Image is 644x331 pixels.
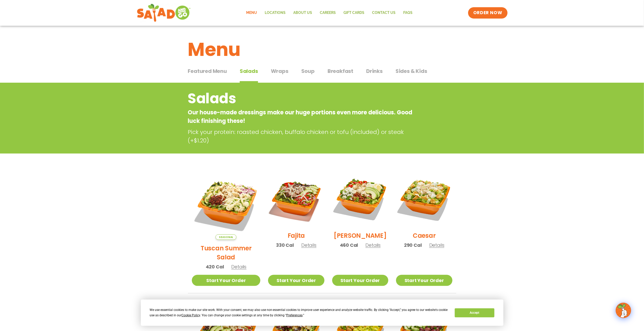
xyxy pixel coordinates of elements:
span: Featured Menu [188,67,227,75]
img: Product photo for Cobb Salad [332,171,388,227]
a: Menu [243,7,261,19]
h2: Salads [188,88,415,109]
span: Details [429,242,444,248]
div: We use essential cookies to make our site work. With your consent, we may also use non-essential ... [150,307,449,318]
h2: Fajita [288,231,305,240]
h2: Caesar [413,231,436,240]
span: Details [365,242,381,248]
span: 290 Cal [404,242,422,249]
span: Soup [301,67,315,75]
div: Tabbed content [188,65,456,83]
a: Contact Us [368,7,400,19]
span: 460 Cal [340,242,358,249]
img: wpChatIcon [616,303,631,318]
div: Cookie Consent Prompt [141,300,503,326]
p: Pick your protein: roasted chicken, buffalo chicken or tofu (included) or steak (+$1.20) [188,128,417,145]
span: Seasonal [216,234,236,240]
span: ORDER NOW [473,10,502,16]
span: Wraps [271,67,288,75]
a: About Us [290,7,316,19]
p: Our house-made dressings make our huge portions even more delicious. Good luck finishing these! [188,108,415,125]
a: FAQs [400,7,417,19]
a: Locations [261,7,290,19]
span: Details [231,264,246,270]
a: ORDER NOW [468,7,507,19]
a: Start Your Order [268,275,324,286]
h2: [PERSON_NAME] [334,231,387,240]
a: Start Your Order [332,275,388,286]
span: Breakfast [328,67,353,75]
span: Cookie Policy [182,313,200,317]
a: Start Your Order [396,275,452,286]
img: new-SAG-logo-768×292 [137,3,191,23]
h1: Menu [188,36,456,63]
span: 330 Cal [276,242,294,249]
span: Sides & Kids [396,67,427,75]
nav: Menu [243,7,417,19]
img: Product photo for Caesar Salad [396,171,452,227]
img: Product photo for Tuscan Summer Salad [192,171,261,240]
a: Start Your Order [192,275,261,286]
span: Salads [240,67,258,75]
img: Product photo for Fajita Salad [268,171,324,227]
a: Careers [316,7,340,19]
span: 420 Cal [206,263,224,270]
button: Accept [455,308,494,317]
span: Preferences [286,313,303,317]
span: Details [301,242,316,248]
a: GIFT CARDS [340,7,368,19]
span: Drinks [366,67,383,75]
h2: Tuscan Summer Salad [192,244,261,262]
